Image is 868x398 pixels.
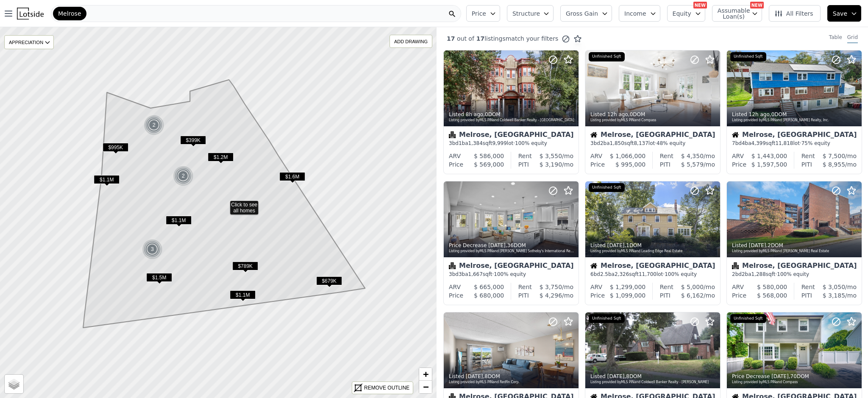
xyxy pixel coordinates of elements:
[751,161,787,168] span: $ 1,597,500
[732,373,857,380] div: Price Decrease , 70 DOM
[146,273,172,282] span: $1.5M
[732,140,857,147] div: 7 bd 4 ba sqft lot · 75% equity
[726,50,861,174] a: Listed 12h ago,0DOMListing provided byMLS PINand [PERSON_NAME] Realty, Inc.Unfinished SqftHouseMe...
[232,262,258,270] span: $789K
[507,5,554,22] button: Structure
[423,369,428,379] span: +
[732,111,857,118] div: Listed , 0 DOM
[757,292,787,299] span: $ 568,000
[732,262,857,271] div: Melrose, [GEOGRAPHIC_DATA]
[815,283,857,291] div: /mo
[466,5,500,22] button: Price
[732,131,739,138] img: House
[585,181,720,305] a: Listed [DATE],1DOMListing provided byMLS PINand Leading Edge Real EstateUnfinished SqftHouseMelro...
[443,181,578,305] a: Price Decrease [DATE],36DOMListing provided byMLS PINand [PERSON_NAME] Sotheby's International Re...
[590,249,716,254] div: Listing provided by MLS PIN and Leading Edge Real Estate
[437,34,582,43] div: out of listings
[540,161,562,168] span: $ 3,190
[208,153,234,165] div: $1.2M
[474,284,504,290] span: $ 665,000
[607,242,625,248] time: 2025-09-17 14:09
[801,291,812,300] div: PITI
[801,283,815,291] div: Rent
[532,152,573,160] div: /mo
[58,9,81,18] span: Melrose
[566,9,598,18] span: Gross Gain
[423,381,428,392] span: −
[681,161,704,168] span: $ 5,579
[829,34,842,43] div: Table
[823,153,845,159] span: $ 7,500
[94,175,120,187] div: $1.1M
[607,373,625,379] time: 2025-09-10 05:00
[660,160,670,169] div: PITI
[166,216,192,228] div: $1.1M
[518,152,532,160] div: Rent
[847,34,858,43] div: Grid
[180,136,206,148] div: $399K
[751,271,766,277] span: 1,288
[449,131,573,140] div: Melrose, [GEOGRAPHIC_DATA]
[589,52,625,61] div: Unfinished Sqft
[17,8,44,19] img: Lotside
[615,271,629,277] span: 2,326
[757,284,787,290] span: $ 580,000
[732,283,744,291] div: ARV
[732,380,857,385] div: Listing provided by MLS PIN and Compass
[144,115,164,135] img: g1.png
[364,384,409,392] div: REMOVE OUTLINE
[449,242,574,249] div: Price Decrease , 36 DOM
[823,292,845,299] span: $ 3,185
[590,118,716,123] div: Listing provided by MLS PIN and Compass
[732,152,744,160] div: ARV
[771,373,789,379] time: 2025-09-06 12:08
[812,291,857,300] div: /mo
[775,140,793,146] span: 11,818
[447,35,455,42] span: 17
[673,152,715,160] div: /mo
[208,153,234,161] span: $1.2M
[732,131,857,140] div: Melrose, [GEOGRAPHIC_DATA]
[590,291,605,300] div: Price
[693,2,707,8] div: NEW
[607,111,628,117] time: 2025-09-18 14:09
[488,242,506,248] time: 2025-09-17 23:08
[730,314,766,323] div: Unfinished Sqft
[390,35,432,47] div: ADD DRAWING
[180,136,206,145] span: $399K
[730,52,766,61] div: Unfinished Sqft
[590,373,716,380] div: Listed , 8 DOM
[173,166,193,186] div: 2
[585,50,720,174] a: Listed 12h ago,0DOMListing provided byMLS PINand CompassUnfinished SqftHouseMelrose, [GEOGRAPHIC_...
[610,292,646,299] span: $ 1,099,000
[590,262,715,271] div: Melrose, [GEOGRAPHIC_DATA]
[474,35,484,42] span: 17
[732,291,746,300] div: Price
[732,249,857,254] div: Listing provided by MLS PIN and [PERSON_NAME] Real Estate
[590,131,715,140] div: Melrose, [GEOGRAPHIC_DATA]
[681,284,704,290] span: $ 5,000
[466,111,483,117] time: 2025-09-18 18:08
[492,140,506,146] span: 9,999
[750,2,764,8] div: NEW
[279,172,305,184] div: $1.6M
[590,160,605,169] div: Price
[230,290,256,299] span: $1.1M
[518,160,529,169] div: PITI
[449,271,573,278] div: 3 bd 3 ba sqft · 100% equity
[540,292,562,299] span: $ 4,296
[732,262,739,269] img: Condominium
[103,143,128,152] span: $995K
[449,283,461,291] div: ARV
[590,380,716,385] div: Listing provided by MLS PIN and Coldwell Banker Realty - [PERSON_NAME]
[624,9,646,18] span: Income
[823,284,845,290] span: $ 3,050
[142,239,162,259] div: 3
[443,50,578,174] a: Listed 8h ago,0DOMListing provided byMLS PINand Coldwell Banker Realty - [GEOGRAPHIC_DATA]Condomi...
[449,131,456,138] img: Condominium
[166,216,192,225] span: $1.1M
[449,140,573,147] div: 3 bd 1 ba sqft lot · 100% equity
[474,292,504,299] span: $ 680,000
[540,153,562,159] span: $ 3,550
[94,175,120,184] span: $1.1M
